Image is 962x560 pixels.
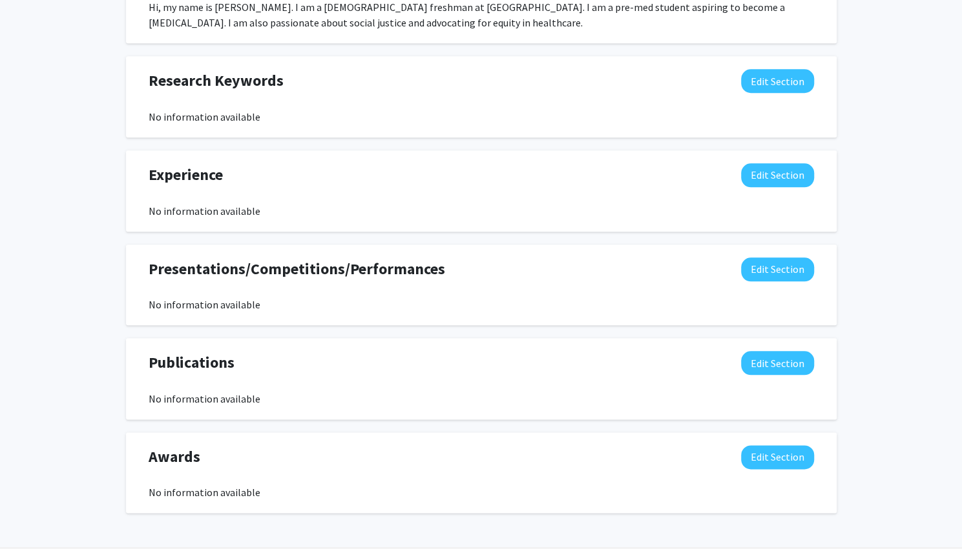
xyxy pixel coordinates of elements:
[741,163,814,187] button: Edit Experience
[741,445,814,469] button: Edit Awards
[741,351,814,375] button: Edit Publications
[149,297,814,312] div: No information available
[10,502,55,550] iframe: Chat
[149,203,814,219] div: No information available
[149,351,235,374] span: Publications
[741,69,814,93] button: Edit Research Keywords
[149,109,814,125] div: No information available
[149,69,284,92] span: Research Keywords
[149,485,814,500] div: No information available
[149,163,223,186] span: Experience
[149,391,814,406] div: No information available
[149,445,200,468] span: Awards
[741,257,814,281] button: Edit Presentations/Competitions/Performances
[149,257,445,281] span: Presentations/Competitions/Performances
